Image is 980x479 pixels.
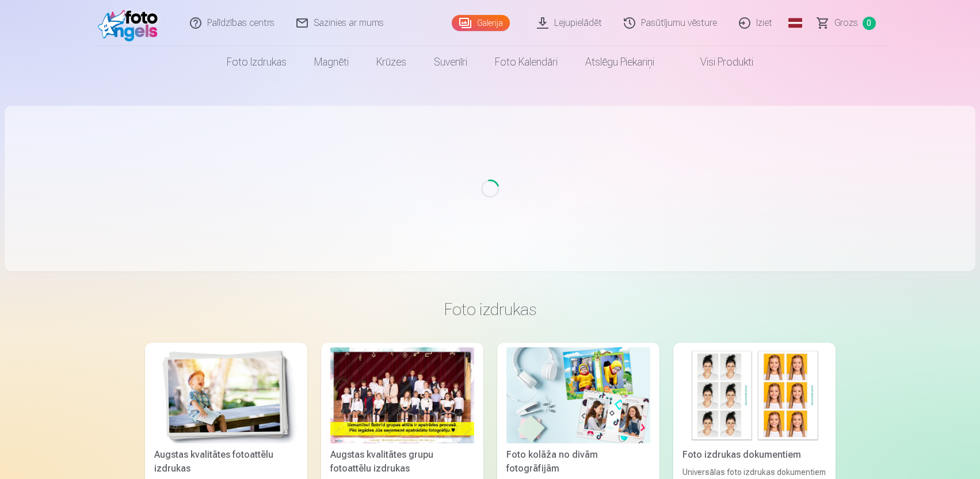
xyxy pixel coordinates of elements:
img: Foto kolāža no divām fotogrāfijām [506,347,650,443]
a: Atslēgu piekariņi [571,46,668,78]
img: Augstas kvalitātes fotoattēlu izdrukas [154,347,298,443]
div: Foto izdrukas dokumentiem [678,448,831,462]
a: Suvenīri [420,46,481,78]
h3: Foto izdrukas [154,299,826,320]
a: Magnēti [300,46,363,78]
div: Augstas kvalitātes grupu fotoattēlu izdrukas [326,448,479,476]
a: Visi produkti [668,46,767,78]
img: /fa1 [98,5,164,41]
a: Foto izdrukas [213,46,300,78]
img: Foto izdrukas dokumentiem [682,347,826,443]
div: Augstas kvalitātes fotoattēlu izdrukas [150,448,303,476]
div: Foto kolāža no divām fotogrāfijām [502,448,655,476]
a: Krūzes [363,46,420,78]
a: Foto kalendāri [481,46,571,78]
span: Grozs [834,16,858,30]
span: 0 [863,17,876,30]
a: Galerija [452,15,510,31]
